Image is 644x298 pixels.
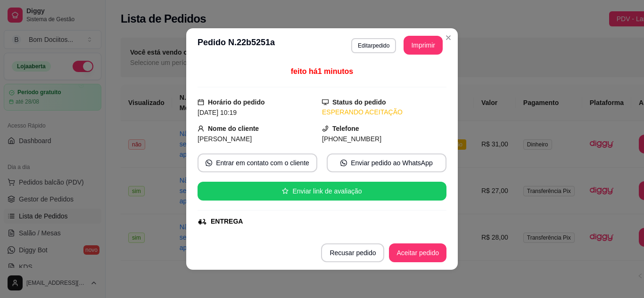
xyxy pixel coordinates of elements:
button: Editarpedido [351,38,396,53]
button: Imprimir [404,36,443,55]
strong: Telefone [332,125,359,132]
strong: Status do pedido [332,98,386,106]
div: ENTREGA [211,217,243,226]
button: Close [441,30,456,45]
button: whats-appEnviar pedido ao WhatsApp [327,153,446,172]
span: [PHONE_NUMBER] [322,135,381,143]
span: phone [322,125,329,132]
span: user [198,125,204,132]
button: starEnviar link de avaliação [198,182,446,201]
h3: Pedido N. 22b5251a [198,36,275,55]
button: Recusar pedido [321,243,384,262]
span: [PERSON_NAME] [198,135,252,143]
span: whats-app [340,160,347,166]
strong: Nome do cliente [208,125,259,132]
span: star [282,188,289,194]
div: ESPERANDO ACEITAÇÃO [322,107,446,117]
span: [DATE] 10:19 [198,109,237,116]
button: Aceitar pedido [389,243,446,262]
button: whats-appEntrar em contato com o cliente [198,153,317,172]
span: calendar [198,99,204,105]
span: feito há 1 minutos [291,67,353,75]
strong: Horário do pedido [208,98,265,106]
span: desktop [322,99,329,105]
span: whats-app [206,160,212,166]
